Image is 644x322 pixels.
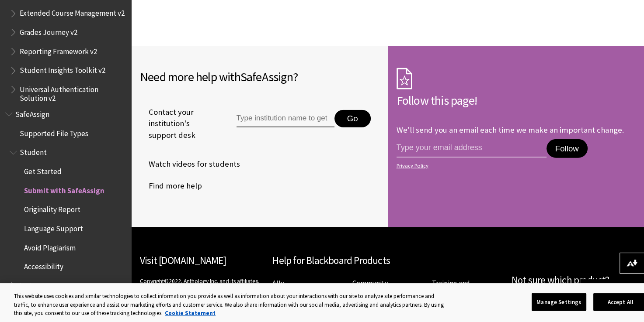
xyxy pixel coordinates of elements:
[15,107,49,119] span: SafeAssign
[140,158,240,171] a: Watch videos for students
[14,292,451,318] div: This website uses cookies and similar technologies to collect information you provide as well as ...
[24,260,63,271] span: Accessibility
[20,82,125,103] span: Universal Authentication Solution v2
[20,126,88,138] span: Supported File Types
[24,202,80,214] span: Originality Report
[24,183,104,195] span: Submit with SafeAssign
[24,240,76,252] span: Avoid Plagiarism
[397,91,636,110] h2: Follow this page!
[272,278,284,288] a: Ally
[20,25,77,37] span: Grades Journey v2
[24,164,62,176] span: Get Started
[547,139,588,158] button: Follow
[580,279,644,295] a: Back to top
[20,6,125,18] span: Extended Course Management v2
[237,110,334,127] input: Type institution name to get support
[397,125,624,135] p: We'll send you an email each time we make an important change.
[240,69,293,85] span: SafeAssign
[20,278,52,290] span: Instructor
[140,106,216,141] span: Contact your institution's support desk
[140,277,264,319] p: Copyright©2022. Anthology Inc. and its affiliates. All rights reserved.
[20,145,47,157] span: Student
[24,221,83,233] span: Language Support
[334,110,371,127] button: Go
[432,278,501,297] a: Training and Development Manager
[140,179,202,192] a: Find more help
[20,44,97,56] span: Reporting Framework v2
[5,107,126,312] nav: Book outline for Blackboard SafeAssign
[140,254,226,267] a: Visit [DOMAIN_NAME]
[165,309,216,317] a: More information about your privacy, opens in a new tab
[20,63,105,75] span: Student Insights Toolkit v2
[352,278,391,297] a: Community Engagement
[512,273,635,288] h2: Not sure which product?
[397,139,547,158] input: email address
[140,68,379,86] h2: Need more help with ?
[532,293,586,311] button: Manage Settings
[397,163,633,169] a: Privacy Policy
[397,68,412,89] img: Subscription Icon
[272,253,503,268] h2: Help for Blackboard Products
